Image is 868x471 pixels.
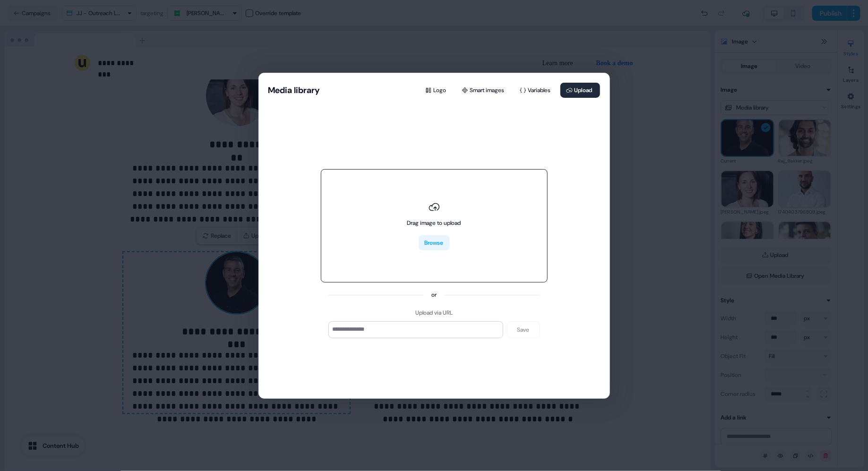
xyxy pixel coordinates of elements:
[407,218,461,228] div: Drag image to upload
[419,235,450,250] button: Browse
[431,290,437,300] div: or
[420,83,454,98] button: Logo
[514,83,559,98] button: Variables
[456,83,512,98] button: Smart images
[415,308,453,317] div: Upload via URL
[560,83,600,98] button: Upload
[268,85,320,96] button: Media library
